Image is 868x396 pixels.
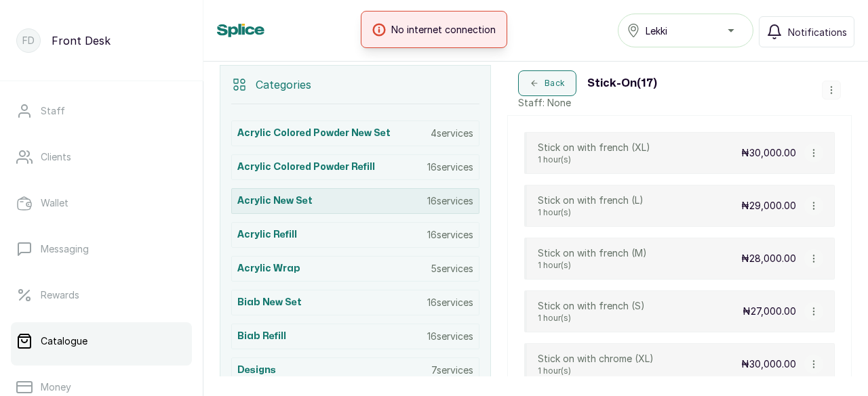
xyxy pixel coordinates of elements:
[427,296,473,309] p: 16 services
[41,242,89,256] p: Messaging
[538,352,654,366] p: Stick on with chrome (XL)
[427,330,473,343] p: 16 services
[587,75,657,91] h3: Stick-on ( 17 )
[538,141,650,154] p: Stick on with french (XL)
[41,334,87,348] p: Catalogue
[11,322,192,360] a: Catalogue
[538,352,654,376] div: Stick on with chrome (XL)1 hour(s)
[538,366,654,376] p: 1 hour(s)
[11,138,192,176] a: Clients
[11,184,192,222] a: Wallet
[538,246,647,271] div: Stick on with french (M)1 hour(s)
[41,104,65,118] p: Staff
[427,228,473,242] p: 16 services
[538,194,644,218] div: Stick on with french (L)1 hour(s)
[538,260,647,271] p: 1 hour(s)
[237,262,300,276] h3: Acrylic wrap
[11,276,192,314] a: Rewards
[538,154,650,165] p: 1 hour(s)
[741,357,796,371] p: ₦30,000.00
[431,364,473,377] p: 7 services
[518,96,657,110] p: Staff: None
[41,196,68,210] p: Wallet
[41,380,71,394] p: Money
[741,199,796,213] p: ₦29,000.00
[431,262,473,276] p: 5 services
[237,194,313,208] h3: Acrylic New Set
[11,92,192,130] a: Staff
[256,76,311,93] p: Categories
[237,330,286,343] h3: Biab Refill
[538,207,644,218] p: 1 hour(s)
[237,228,297,242] h3: Acrylic Refill
[427,160,473,174] p: 16 services
[538,313,645,324] p: 1 hour(s)
[743,305,796,318] p: ₦27,000.00
[41,288,79,302] p: Rewards
[237,296,302,309] h3: Biab New Set
[538,246,647,260] p: Stick on with french (M)
[427,194,473,208] p: 16 services
[41,150,71,164] p: Clients
[538,194,644,207] p: Stick on with french (L)
[391,22,496,37] span: No internet connection
[237,364,276,377] h3: Designs
[538,141,650,165] div: Stick on with french (XL)1 hour(s)
[538,299,645,324] div: Stick on with french (S)1 hour(s)
[237,160,375,174] h3: Acrylic colored powder Refill
[741,252,796,265] p: ₦28,000.00
[431,127,473,140] p: 4 services
[741,146,796,160] p: ₦30,000.00
[538,299,645,313] p: Stick on with french (S)
[11,230,192,268] a: Messaging
[237,127,391,140] h3: Acrylic colored powder new set
[518,70,576,96] button: Back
